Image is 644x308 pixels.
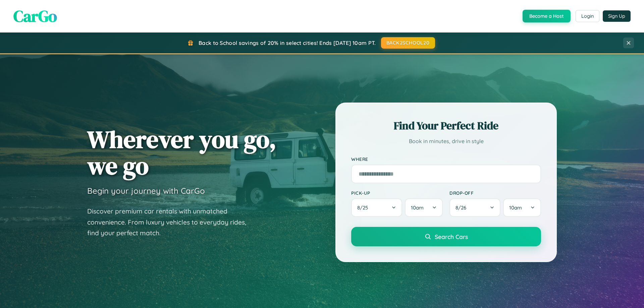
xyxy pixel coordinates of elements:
button: Sign Up [603,10,631,22]
button: BACK2SCHOOL20 [381,37,435,49]
h1: Wherever you go, we go [87,126,276,179]
span: 10am [509,204,522,211]
label: Where [351,156,541,162]
span: 10am [411,204,424,211]
p: Book in minutes, drive in style [351,136,541,146]
label: Drop-off [449,190,541,196]
h3: Begin your journey with CarGo [87,186,205,196]
button: Search Cars [351,227,541,246]
button: 10am [405,198,443,217]
button: 10am [503,198,541,217]
span: CarGo [13,5,57,27]
button: Login [576,10,599,22]
button: 8/26 [449,198,500,217]
p: Discover premium car rentals with unmatched convenience. From luxury vehicles to everyday rides, ... [87,206,255,239]
span: 8 / 25 [357,204,371,211]
span: 8 / 26 [455,204,470,211]
button: 8/25 [351,198,402,217]
label: Pick-up [351,190,443,196]
h2: Find Your Perfect Ride [351,118,541,133]
span: Search Cars [435,233,468,240]
button: Become a Host [523,10,571,22]
span: Back to School savings of 20% in select cities! Ends [DATE] 10am PT. [199,40,376,46]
